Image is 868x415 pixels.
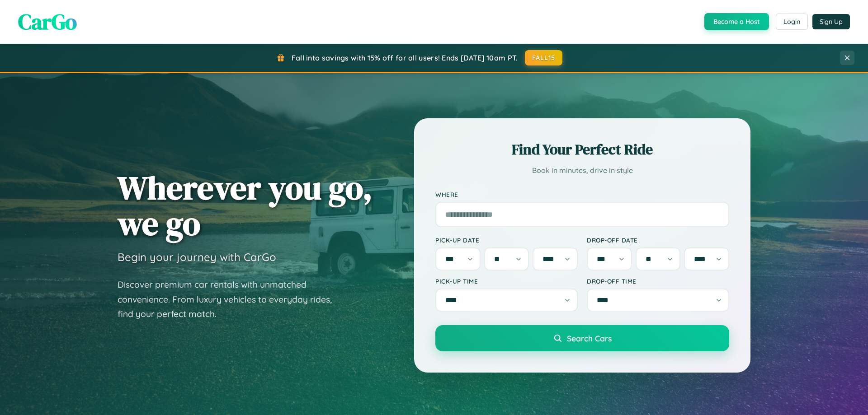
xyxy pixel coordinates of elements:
label: Where [435,191,729,198]
label: Pick-up Date [435,236,578,244]
h2: Find Your Perfect Ride [435,140,729,159]
button: Search Cars [435,325,729,351]
span: Search Cars [567,333,612,343]
h1: Wherever you go, we go [118,170,373,241]
label: Drop-off Date [587,236,729,244]
h3: Begin your journey with CarGo [118,250,276,264]
button: FALL15 [525,50,563,65]
span: CarGo [18,7,77,37]
p: Discover premium car rentals with unmatched convenience. From luxury vehicles to everyday rides, ... [118,277,344,322]
p: Book in minutes, drive in style [435,164,729,177]
label: Pick-up Time [435,277,578,285]
button: Sign Up [812,14,850,29]
button: Become a Host [704,13,769,30]
label: Drop-off Time [587,277,729,285]
button: Login [776,14,808,30]
span: Fall into savings with 15% off for all users! Ends [DATE] 10am PT. [292,53,518,62]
